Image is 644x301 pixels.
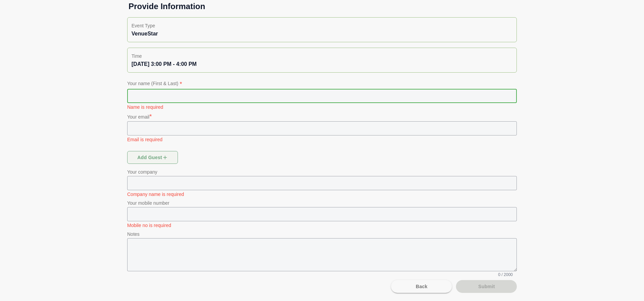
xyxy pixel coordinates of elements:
p: Your mobile number [127,199,517,207]
span: 0 / 2000 [498,272,513,277]
p: Notes [127,230,517,238]
p: Event Type [132,22,512,30]
p: Your company [127,168,517,176]
p: Email is required [127,136,517,143]
h1: Provide Information [123,1,521,12]
span: Back [415,280,428,293]
button: Add guest [127,151,178,164]
p: Name is required [127,104,517,110]
p: Mobile no is required [127,222,517,229]
p: Your name (First & Last) [127,79,517,89]
p: Company name is required [127,191,517,198]
span: Add guest [137,151,168,164]
div: [DATE] 3:00 PM - 4:00 PM [132,60,512,68]
button: Back [391,280,452,293]
p: Your email [127,112,517,121]
div: VenueStar [132,30,512,38]
p: Time [132,52,512,60]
